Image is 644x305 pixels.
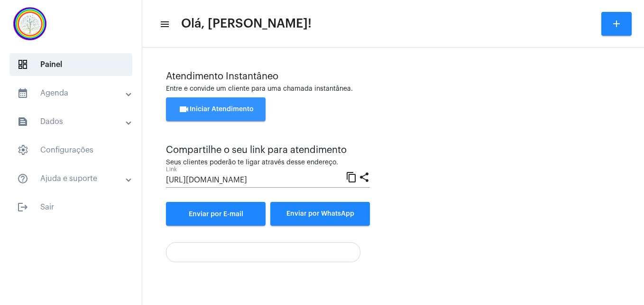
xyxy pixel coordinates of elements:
[359,171,370,182] mat-icon: share
[17,87,127,99] mat-panel-title: Agenda
[9,196,132,219] span: Sair
[166,202,266,226] a: Enviar por E-mail
[611,18,622,29] mat-icon: add
[6,167,142,190] mat-expansion-panel-header: sidenav iconAjuda e suporte
[189,211,243,218] span: Enviar por E-mail
[9,53,132,76] span: Painel
[9,139,132,162] span: Configurações
[178,104,190,115] mat-icon: videocam
[17,116,127,127] mat-panel-title: Dados
[17,173,127,184] mat-panel-title: Ajuda e suporte
[166,97,266,121] button: Iniciar Atendimento
[17,173,28,184] mat-icon: sidenav icon
[286,210,354,217] span: Enviar por WhatsApp
[8,5,52,43] img: c337f8d0-2252-6d55-8527-ab50248c0d14.png
[270,202,370,226] button: Enviar por WhatsApp
[17,144,28,156] span: sidenav icon
[6,110,142,133] mat-expansion-panel-header: sidenav iconDados
[17,116,28,127] mat-icon: sidenav icon
[178,106,254,113] span: Iniciar Atendimento
[166,145,370,155] div: Compartilhe o seu link para atendimento
[166,159,370,166] div: Seus clientes poderão te ligar através desse endereço.
[6,82,142,105] mat-expansion-panel-header: sidenav iconAgenda
[17,87,28,99] mat-icon: sidenav icon
[166,71,620,82] div: Atendimento Instantâneo
[181,16,312,31] span: Olá, [PERSON_NAME]!
[17,59,28,70] span: sidenav icon
[166,86,620,93] div: Entre e convide um cliente para uma chamada instantânea.
[159,19,169,30] mat-icon: sidenav icon
[17,201,28,213] mat-icon: sidenav icon
[346,171,357,182] mat-icon: content_copy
